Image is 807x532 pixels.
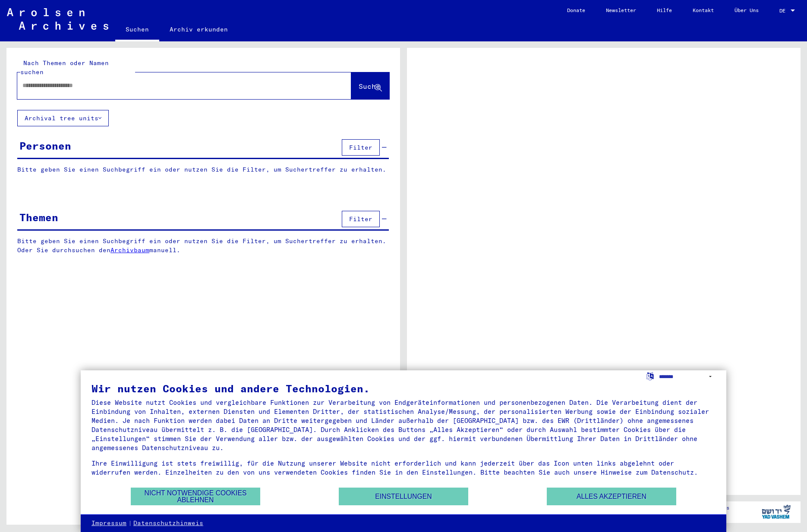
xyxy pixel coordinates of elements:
[349,215,372,223] span: Filter
[760,501,792,523] img: yv_logo.png
[20,59,109,76] mat-label: Nach Themen oder Namen suchen
[133,519,203,528] a: Datenschutzhinweis
[19,138,71,153] div: Personen
[17,110,109,126] button: Archival tree units
[17,165,389,174] p: Bitte geben Sie einen Suchbegriff ein oder nutzen Sie die Filter, um Suchertreffer zu erhalten.
[547,488,676,505] button: Alles akzeptieren
[359,82,380,91] span: Suche
[351,72,389,99] button: Suche
[342,139,380,156] button: Filter
[91,459,716,477] div: Ihre Einwilligung ist stets freiwillig, für die Nutzung unserer Website nicht erforderlich und ka...
[110,246,149,254] a: Archivbaum
[19,210,58,225] div: Themen
[91,519,126,528] a: Impressum
[159,19,238,40] a: Archiv erkunden
[342,211,380,227] button: Filter
[115,19,159,41] a: Suchen
[17,237,389,255] p: Bitte geben Sie einen Suchbegriff ein oder nutzen Sie die Filter, um Suchertreffer zu erhalten. O...
[91,383,716,394] div: Wir nutzen Cookies und andere Technologien.
[131,488,260,505] button: Nicht notwendige Cookies ablehnen
[91,398,716,452] div: Diese Website nutzt Cookies und vergleichbare Funktionen zur Verarbeitung von Endgeräteinformatio...
[779,8,789,14] span: DE
[7,8,108,30] img: Arolsen_neg.svg
[659,370,716,383] select: Sprache auswählen
[349,144,372,151] span: Filter
[339,488,468,505] button: Einstellungen
[646,372,655,380] label: Sprache auswählen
